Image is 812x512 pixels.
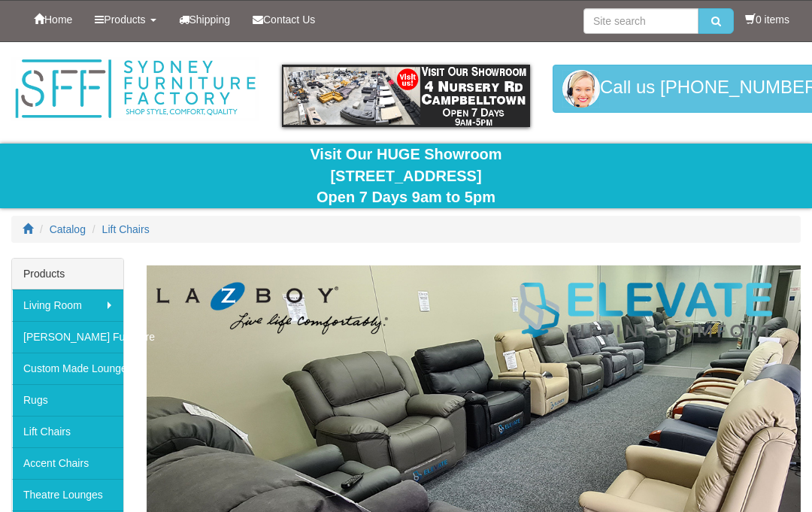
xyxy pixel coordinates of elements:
[583,8,698,34] input: Site search
[168,1,242,38] a: Shipping
[282,65,530,127] img: showroom.gif
[12,259,123,289] div: Products
[12,447,123,479] a: Accent Chairs
[745,12,789,27] li: 0 items
[102,223,150,235] a: Lift Chairs
[83,1,167,38] a: Products
[12,416,123,447] a: Lift Chairs
[104,14,145,26] span: Products
[12,479,123,510] a: Theatre Lounges
[50,223,86,235] a: Catalog
[12,353,123,384] a: Custom Made Lounges
[44,14,72,26] span: Home
[11,57,259,121] img: Sydney Furniture Factory
[23,1,83,38] a: Home
[12,384,123,416] a: Rugs
[189,14,231,26] span: Shipping
[12,289,123,321] a: Living Room
[263,14,315,26] span: Contact Us
[11,144,801,208] div: Visit Our HUGE Showroom [STREET_ADDRESS] Open 7 Days 9am to 5pm
[12,321,123,353] a: [PERSON_NAME] Furniture
[241,1,326,38] a: Contact Us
